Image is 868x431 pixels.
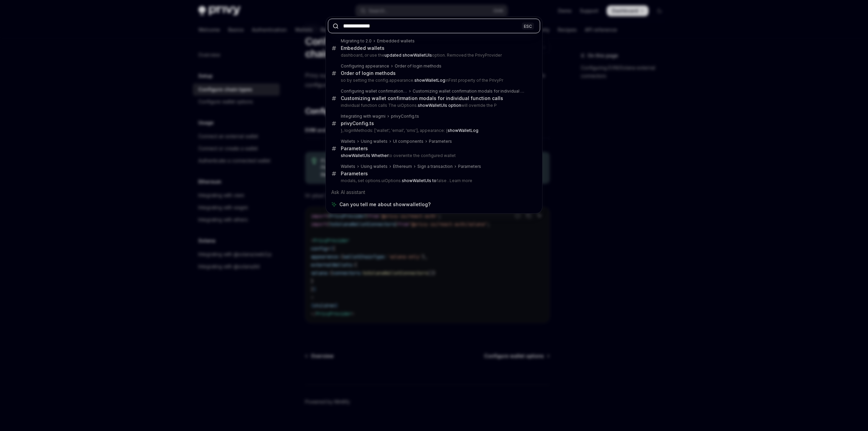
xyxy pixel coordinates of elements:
b: showWalletUIs Whether [341,153,388,158]
div: UI components [393,139,423,144]
div: Using wallets [361,139,388,144]
b: showWalletLog [414,78,445,83]
p: individual function calls The uiOptions. will override the P [341,103,526,108]
div: Ask AI assistant [328,186,540,198]
p: modals, set options.uiOptions. false . Learn more [341,178,526,183]
div: Using wallets [361,164,388,169]
div: Order of login methods [341,70,396,76]
div: Parameters [429,139,452,144]
div: Wallets [341,139,355,144]
b: showWalletLog [448,128,478,133]
div: Customizing wallet confirmation modals for individual function calls [413,89,526,94]
div: privyConfig.ts [341,120,374,126]
div: Integrating with wagmi [341,114,386,119]
div: Embedded wallets [377,38,415,44]
b: showWalletUIs to [402,178,436,183]
div: Order of login methods [395,63,441,69]
span: Can you tell me about showwalletlog? [339,201,431,208]
b: updated showWalletUIs [384,53,432,58]
div: Ethereum [393,164,412,169]
b: showWalletUIs option [418,103,461,108]
div: Configuring wallet confirmation modals [341,89,407,94]
div: Customizing wallet confirmation modals for individual function calls [341,95,503,101]
p: }, loginMethods: ['wallet', 'email', 'sms'], appearance: { [341,128,526,133]
p: dashboard, or use the option. Removed the PrivyProvider [341,53,526,58]
div: Parameters [458,164,481,169]
div: Wallets [341,164,355,169]
div: privyConfig.ts [391,114,419,119]
div: Parameters [341,171,368,177]
div: Migrating to 2.0 [341,38,372,44]
div: Embedded wallets [341,45,384,51]
div: Parameters [341,145,368,152]
p: to overwrite the configured wallet [341,153,526,158]
div: Configuring appearance [341,63,389,69]
div: ESC [522,22,534,30]
div: Sign a transaction [417,164,453,169]
p: so by setting the config.appearance. inFirst property of the PrivyPr [341,78,526,83]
